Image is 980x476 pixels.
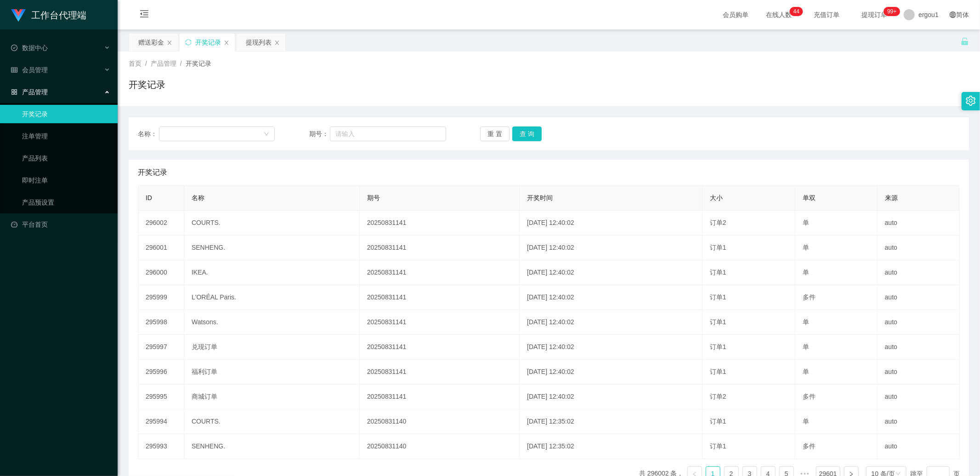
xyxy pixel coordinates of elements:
span: 单 [803,418,809,425]
td: auto [878,235,960,260]
td: 295994 [138,409,184,434]
span: 首页 [129,60,142,67]
span: ID [146,194,152,201]
span: 多件 [803,393,816,400]
td: 295998 [138,310,184,335]
td: auto [878,335,960,360]
span: 大小 [710,194,723,201]
span: / [180,60,182,67]
a: 产品预设置 [22,193,110,212]
td: 20250831140 [360,434,520,459]
td: [DATE] 12:40:02 [520,211,702,235]
td: auto [878,434,960,459]
td: 295997 [138,335,184,360]
td: 20250831141 [360,260,520,285]
span: 订单2 [710,393,726,400]
span: 提现订单 [857,11,892,18]
button: 重 置 [480,126,510,141]
span: / [145,60,147,67]
td: 商城订单 [184,384,360,409]
span: 期号： [309,129,330,139]
td: [DATE] 12:40:02 [520,285,702,310]
p: 4 [793,7,797,16]
i: 图标: sync [185,39,192,46]
td: [DATE] 12:40:02 [520,310,702,335]
a: 工作台代理端 [11,11,86,18]
i: 图标: appstore-o [11,89,17,95]
span: 订单1 [710,442,726,450]
span: 开奖记录 [138,167,167,178]
sup: 44 [790,7,803,16]
span: 期号 [367,194,380,201]
span: 名称 [192,194,204,201]
img: logo.9652507e.png [11,9,26,22]
span: 数据中心 [11,44,48,52]
td: L'ORÉAL Paris. [184,285,360,310]
td: auto [878,260,960,285]
div: 提现列表 [246,34,272,51]
i: 图标: table [11,67,17,73]
a: 即时注单 [22,171,110,189]
td: [DATE] 12:40:02 [520,360,702,384]
h1: 工作台代理端 [31,0,86,30]
i: 图标: close [167,40,172,46]
span: 产品管理 [151,60,176,67]
div: 赠送彩金 [138,34,164,51]
i: 图标: setting [966,96,976,106]
span: 订单1 [710,244,726,251]
td: auto [878,285,960,310]
span: 多件 [803,442,816,450]
td: 20250831141 [360,384,520,409]
span: 单双 [803,194,816,201]
td: 20250831141 [360,235,520,260]
td: auto [878,409,960,434]
span: 单 [803,244,809,251]
span: 开奖记录 [186,60,211,67]
span: 多件 [803,293,816,301]
button: 查 询 [512,126,542,141]
span: 在线人数 [761,11,796,18]
td: 兑现订单 [184,335,360,360]
span: 订单1 [710,293,726,301]
td: 福利订单 [184,360,360,384]
td: [DATE] 12:35:02 [520,409,702,434]
td: 20250831141 [360,285,520,310]
td: 20250831141 [360,335,520,360]
span: 订单1 [710,318,726,326]
td: SENHENG. [184,235,360,260]
i: 图标: down [264,131,269,138]
i: 图标: close [274,40,280,46]
i: 图标: unlock [961,37,969,46]
span: 订单1 [710,418,726,425]
span: 单 [803,318,809,326]
td: auto [878,384,960,409]
td: auto [878,360,960,384]
a: 开奖记录 [22,105,110,123]
td: 20250831141 [360,211,520,235]
span: 会员管理 [11,66,48,74]
span: 单 [803,343,809,350]
td: [DATE] 12:40:02 [520,335,702,360]
td: [DATE] 12:40:02 [520,260,702,285]
span: 单 [803,219,809,226]
a: 注单管理 [22,127,110,145]
sup: 1030 [884,7,900,16]
span: 单 [803,368,809,375]
i: 图标: global [950,11,956,18]
td: [DATE] 12:35:02 [520,434,702,459]
td: [DATE] 12:40:02 [520,235,702,260]
td: 20250831140 [360,409,520,434]
span: 单 [803,269,809,276]
td: COURTS. [184,211,360,235]
td: 295995 [138,384,184,409]
span: 产品管理 [11,88,48,96]
p: 4 [796,7,799,16]
i: 图标: check-circle-o [11,45,17,51]
td: 295999 [138,285,184,310]
div: 开奖记录 [195,34,221,51]
a: 产品列表 [22,149,110,167]
span: 订单1 [710,269,726,276]
td: 296002 [138,211,184,235]
span: 充值订单 [809,11,844,18]
td: 295993 [138,434,184,459]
